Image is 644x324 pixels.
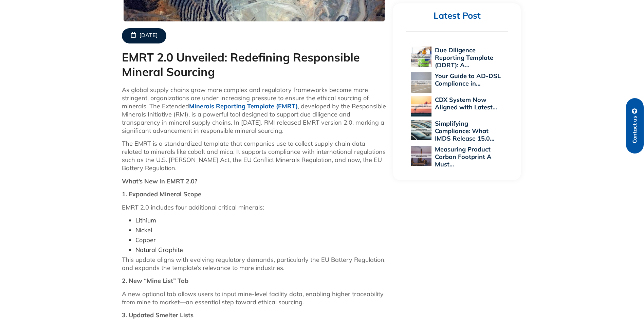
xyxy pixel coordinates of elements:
[435,96,497,111] a: CDX System Now Aligned with Latest…
[135,216,387,224] li: Lithium
[411,146,431,166] img: Measuring Product Carbon Footprint A Must for Modern Manufacturing
[411,72,431,93] img: Your Guide to AD-DSL Compliance in the Aerospace and Defense Industry
[122,50,387,79] h1: EMRT 2.0 Unveiled: Redefining Responsible Mineral Sourcing
[122,177,197,185] strong: What’s New in EMRT 2.0?
[435,145,492,168] a: Measuring Product Carbon Footprint A Must…
[122,140,387,172] p: The EMRT is a standardized template that companies use to collect supply chain data related to mi...
[411,120,431,140] img: Simplifying Compliance: What IMDS Release 15.0 Means for PCF Reporting
[140,32,158,39] span: [DATE]
[122,277,188,285] strong: 2. New “Mine List” Tab
[122,86,387,135] p: As global supply chains grow more complex and regulatory frameworks become more stringent, organi...
[632,116,638,143] span: Contact us
[135,226,387,234] li: Nickel
[435,46,493,69] a: Due Diligence Reporting Template (DDRT): A…
[411,47,431,67] img: Due Diligence Reporting Template (DDRT): A Supplier’s Roadmap to Compliance
[135,236,387,244] li: Copper
[122,290,387,306] p: A new optional tab allows users to input mine-level facility data, enabling higher traceability f...
[626,98,644,154] a: Contact us
[135,246,387,254] li: Natural Graphite
[435,120,494,142] a: Simplifying Compliance: What IMDS Release 15.0…
[406,10,508,21] h2: Latest Post
[122,311,194,319] strong: 3. Updated Smelter Lists
[122,190,201,198] strong: 1. Expanded Mineral Scope
[122,28,166,43] a: [DATE]
[122,203,387,212] p: EMRT 2.0 includes four additional critical minerals:
[435,72,501,87] a: Your Guide to AD-DSL Compliance in…
[122,256,387,272] p: This update aligns with evolving regulatory demands, particularly the EU Battery Regulation, and ...
[189,102,298,110] a: Minerals Reporting Template (EMRT)
[411,96,431,116] img: CDX System Now Aligned with Latest EU POPs Rules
